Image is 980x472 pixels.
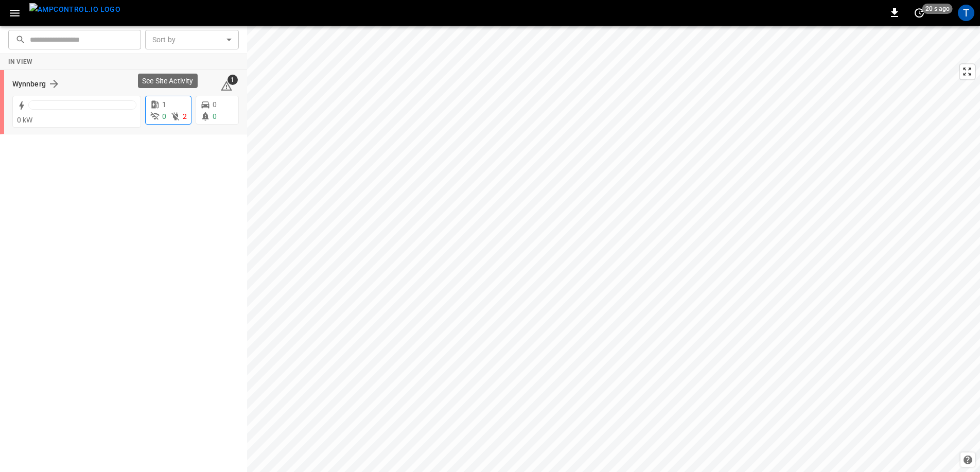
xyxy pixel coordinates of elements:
[142,76,194,86] p: See Site Activity
[162,112,166,120] span: 0
[911,5,927,21] button: set refresh interval
[227,75,238,85] span: 1
[922,4,953,14] span: 20 s ago
[213,112,217,120] span: 0
[29,3,120,16] img: ampcontrol.io logo
[247,26,980,472] canvas: Map
[958,5,974,21] div: profile-icon
[183,112,187,120] span: 2
[213,100,217,109] span: 0
[8,58,33,65] strong: In View
[12,79,46,90] h6: Wynnberg
[17,116,33,124] span: 0 kW
[162,100,166,109] span: 1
